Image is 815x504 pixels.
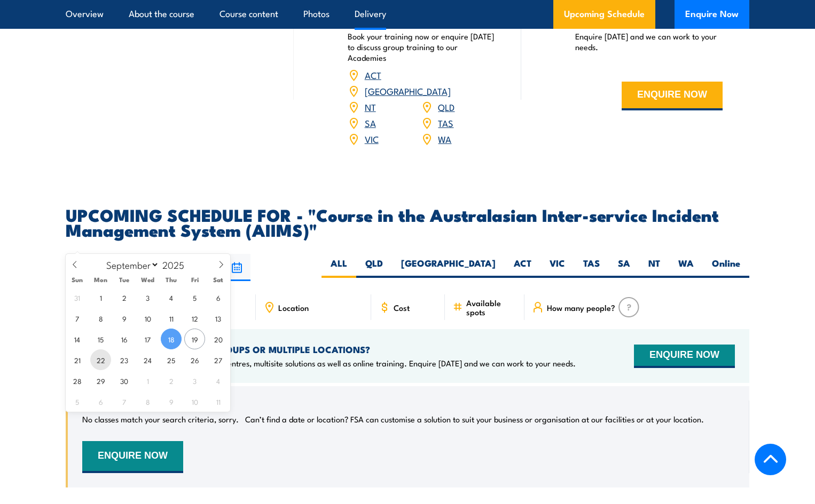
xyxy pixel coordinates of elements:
a: VIC [365,132,379,145]
span: September 3, 2025 [137,287,158,308]
span: September 8, 2025 [90,308,111,329]
label: ALL [322,257,356,278]
label: NT [639,257,669,278]
span: September 27, 2025 [208,349,229,370]
a: NT [365,100,376,113]
span: September 7, 2025 [67,308,88,329]
span: October 6, 2025 [90,391,111,412]
span: September 18, 2025 [161,329,182,349]
span: Mon [89,276,113,283]
h2: UPCOMING SCHEDULE FOR - "Course in the Australasian Inter-service Incident Management System (AII... [66,207,749,237]
span: Cost [394,303,410,312]
p: We offer onsite training, training at our centres, multisite solutions as well as online training... [82,358,576,369]
span: September 10, 2025 [137,308,158,329]
span: August 31, 2025 [67,287,88,308]
button: ENQUIRE NOW [634,345,735,368]
span: Location [278,303,309,312]
select: Month [101,258,160,271]
a: QLD [438,100,454,113]
span: September 28, 2025 [67,370,88,391]
span: September 20, 2025 [208,329,229,349]
span: September 24, 2025 [137,349,158,370]
span: September 2, 2025 [114,287,135,308]
a: SA [365,116,376,129]
span: September 29, 2025 [90,370,111,391]
span: September 30, 2025 [114,370,135,391]
span: September 26, 2025 [184,349,205,370]
span: September 21, 2025 [67,349,88,370]
a: ACT [365,68,381,81]
span: How many people? [547,303,615,312]
span: October 9, 2025 [161,391,182,412]
span: September 5, 2025 [184,287,205,308]
span: September 14, 2025 [67,329,88,349]
span: September 25, 2025 [161,349,182,370]
label: SA [609,257,639,278]
span: Available spots [466,298,517,316]
button: ENQUIRE NOW [82,441,183,473]
a: WA [438,132,451,145]
label: WA [669,257,703,278]
span: Fri [183,276,207,283]
p: No classes match your search criteria, sorry. [82,414,239,425]
span: October 11, 2025 [208,391,229,412]
p: Book your training now or enquire [DATE] to discuss group training to our Academies [348,31,495,63]
span: September 15, 2025 [90,329,111,349]
span: September 23, 2025 [114,349,135,370]
a: TAS [438,116,453,129]
a: [GEOGRAPHIC_DATA] [365,84,451,97]
span: September 22, 2025 [90,349,111,370]
label: QLD [356,257,392,278]
span: Tue [113,276,136,283]
h4: NEED TRAINING FOR LARGER GROUPS OR MULTIPLE LOCATIONS? [82,343,576,355]
label: [GEOGRAPHIC_DATA] [392,257,505,278]
span: September 13, 2025 [208,308,229,329]
span: October 5, 2025 [67,391,88,412]
p: Enquire [DATE] and we can work to your needs. [575,31,723,52]
label: Online [703,257,749,278]
span: Sun [66,276,89,283]
span: September 16, 2025 [114,329,135,349]
p: Can’t find a date or location? FSA can customise a solution to suit your business or organisation... [245,414,704,425]
label: ACT [505,257,540,278]
label: VIC [540,257,574,278]
span: October 4, 2025 [208,370,229,391]
span: September 19, 2025 [184,329,205,349]
span: Wed [136,276,160,283]
span: Thu [160,276,183,283]
span: October 8, 2025 [137,391,158,412]
span: September 12, 2025 [184,308,205,329]
span: September 1, 2025 [90,287,111,308]
span: September 4, 2025 [161,287,182,308]
label: TAS [574,257,609,278]
button: ENQUIRE NOW [622,82,723,110]
span: September 6, 2025 [208,287,229,308]
span: September 17, 2025 [137,329,158,349]
span: September 11, 2025 [161,308,182,329]
span: October 10, 2025 [184,391,205,412]
span: October 2, 2025 [161,370,182,391]
span: Sat [207,276,230,283]
span: October 3, 2025 [184,370,205,391]
span: October 7, 2025 [114,391,135,412]
input: Year [159,258,194,271]
span: September 9, 2025 [114,308,135,329]
span: October 1, 2025 [137,370,158,391]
